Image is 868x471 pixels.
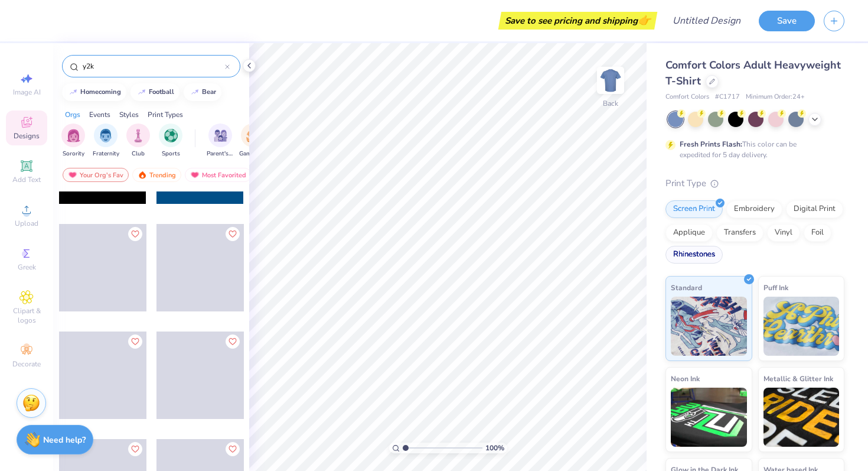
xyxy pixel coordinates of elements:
img: most_fav.gif [68,171,77,179]
span: Minimum Order: 24 + [746,92,805,102]
span: Game Day [239,150,266,158]
div: bear [202,89,216,95]
span: Add Text [12,175,41,184]
div: football [149,89,174,95]
div: filter for Parent's Weekend [207,124,234,158]
span: Club [132,150,145,158]
span: 100 % [485,443,504,453]
img: Game Day Image [246,129,260,142]
img: Standard [671,297,747,356]
div: This color can be expedited for 5 day delivery. [680,139,825,160]
span: Sorority [63,150,84,158]
div: Back [603,98,618,109]
img: Parent's Weekend Image [214,129,227,142]
div: filter for Club [126,124,150,158]
div: Print Type [665,177,844,190]
button: filter button [61,124,85,158]
button: Like [128,227,142,241]
button: Like [226,227,240,241]
div: filter for Fraternity [93,124,119,158]
img: Back [599,69,622,92]
img: Fraternity Image [99,129,112,142]
img: Puff Ink [763,297,840,356]
span: Clipart & logos [6,306,47,325]
img: most_fav.gif [190,171,200,179]
div: Rhinestones [665,246,723,264]
div: Save to see pricing and shipping [501,12,654,30]
div: Digital Print [786,200,843,218]
span: Greek [18,262,36,272]
input: Try "Alpha" [81,60,225,72]
span: Puff Ink [763,281,788,294]
button: bear [184,83,221,101]
div: Trending [132,168,181,182]
div: Print Types [148,109,183,120]
button: Like [226,334,240,349]
img: trend_line.gif [190,89,200,96]
div: Transfers [716,224,763,242]
img: Club Image [132,129,145,142]
div: filter for Game Day [239,124,266,158]
button: filter button [159,124,182,158]
span: Designs [14,131,40,141]
button: Like [128,442,142,456]
span: # C1717 [715,92,740,102]
button: homecoming [62,83,126,101]
div: Foil [804,224,831,242]
img: Metallic & Glitter Ink [763,388,840,447]
span: Neon Ink [671,372,700,385]
div: Orgs [65,109,80,120]
span: Parent's Weekend [207,150,234,158]
div: Styles [119,109,139,120]
input: Untitled Design [663,9,750,33]
span: Sports [162,150,180,158]
img: Sorority Image [67,129,80,142]
span: Fraternity [93,150,119,158]
div: Vinyl [767,224,800,242]
div: filter for Sports [159,124,182,158]
img: trend_line.gif [68,89,78,96]
span: Image AI [13,87,41,97]
button: Like [128,334,142,349]
button: filter button [126,124,150,158]
span: Standard [671,281,702,294]
span: Comfort Colors [665,92,709,102]
div: homecoming [80,89,121,95]
div: filter for Sorority [61,124,85,158]
button: Save [759,11,815,31]
span: Comfort Colors Adult Heavyweight T-Shirt [665,58,841,88]
button: filter button [207,124,234,158]
span: 👉 [638,13,651,27]
span: Upload [15,219,38,228]
img: Neon Ink [671,388,747,447]
strong: Need help? [43,434,86,446]
div: Applique [665,224,713,242]
img: trending.gif [138,171,147,179]
strong: Fresh Prints Flash: [680,139,742,149]
button: Like [226,442,240,456]
button: filter button [93,124,119,158]
div: Events [89,109,110,120]
img: Sports Image [164,129,178,142]
button: football [130,83,180,101]
span: Metallic & Glitter Ink [763,372,833,385]
button: filter button [239,124,266,158]
div: Most Favorited [185,168,252,182]
div: Screen Print [665,200,723,218]
span: Decorate [12,359,41,369]
div: Embroidery [726,200,782,218]
div: Your Org's Fav [63,168,129,182]
img: trend_line.gif [137,89,146,96]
